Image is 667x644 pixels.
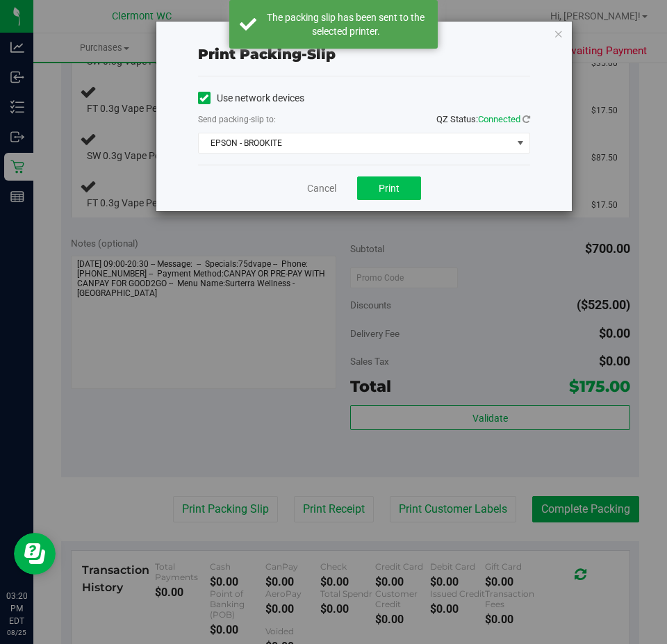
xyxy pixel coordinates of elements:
[198,113,276,126] label: Send packing-slip to:
[436,114,530,124] span: QZ Status:
[357,176,421,200] button: Print
[264,10,427,38] div: The packing slip has been sent to the selected printer.
[511,133,529,153] span: select
[379,183,400,194] span: Print
[307,181,336,196] a: Cancel
[198,91,304,106] label: Use network devices
[478,114,520,124] span: Connected
[14,533,56,575] iframe: Resource center
[199,133,512,153] span: EPSON - BROOKITE
[198,46,336,63] span: Print packing-slip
